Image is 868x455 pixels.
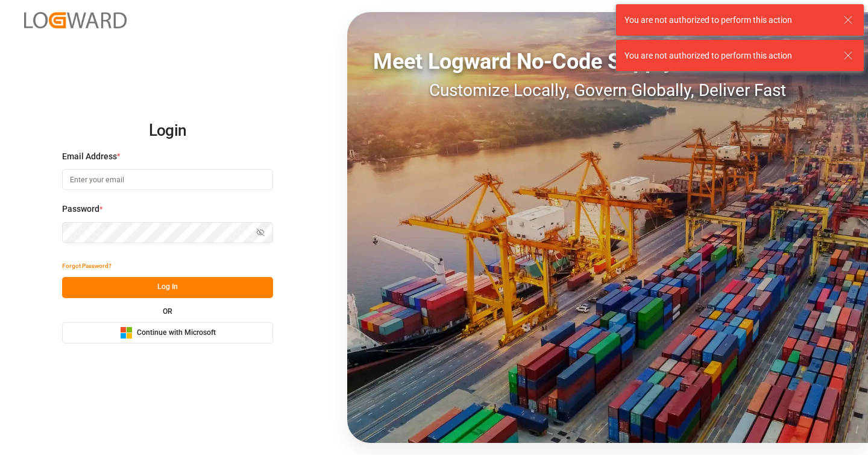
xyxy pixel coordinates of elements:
[62,169,273,190] input: Enter your email
[347,78,868,103] div: Customize Locally, Govern Globally, Deliver Fast
[62,256,112,277] button: Forgot Password?
[62,203,99,215] span: Password
[163,308,172,315] small: OR
[62,112,273,150] h2: Login
[62,277,273,298] button: Log In
[624,49,832,62] div: You are not authorized to perform this action
[24,12,127,28] img: Logward_new_orange.png
[62,322,273,343] button: Continue with Microsoft
[137,328,216,339] span: Continue with Microsoft
[624,14,832,27] div: You are not authorized to perform this action
[347,45,868,78] div: Meet Logward No-Code Supply Chain Execution:
[62,150,117,163] span: Email Address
